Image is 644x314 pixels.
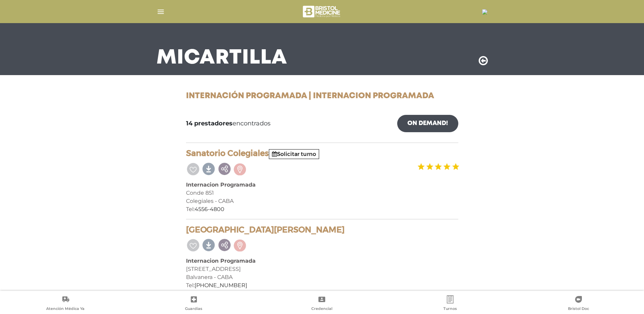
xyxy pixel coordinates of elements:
a: [PHONE_NUMBER] [195,282,247,289]
div: Conde 851 [186,189,458,197]
span: Guardias [185,306,202,312]
a: Guardias [130,295,258,313]
span: Turnos [443,306,457,312]
span: Atención Médica Ya [46,306,85,312]
div: Tel: [186,205,458,213]
div: Tel: [186,281,458,290]
img: 30585 [482,9,487,15]
img: estrellas_badge.png [417,159,459,174]
img: Cober_menu-lines-white.svg [157,7,165,16]
a: Solicitar turno [272,151,316,157]
span: encontrados [186,119,271,128]
a: Turnos [386,295,514,313]
a: Bristol Doc [514,295,643,313]
b: Internacion Programada [186,258,256,264]
a: Atención Médica Ya [1,295,130,313]
span: Credencial [311,306,332,312]
div: Colegiales - CABA [186,197,458,205]
h4: [GEOGRAPHIC_DATA][PERSON_NAME] [186,225,458,235]
a: Credencial [258,295,386,313]
b: 14 prestadores [186,120,233,127]
b: Internacion Programada [186,181,256,188]
h3: Mi Cartilla [157,49,287,67]
div: Balvanera - CABA [186,273,458,281]
a: On Demand! [397,115,458,132]
a: 4556-4800 [195,206,224,212]
span: Bristol Doc [568,306,589,312]
h1: Internación Programada | Internacion Programada [186,91,458,101]
img: bristol-medicine-blanco.png [302,3,342,20]
div: [STREET_ADDRESS] [186,265,458,273]
h4: Sanatorio Colegiales [186,149,458,158]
